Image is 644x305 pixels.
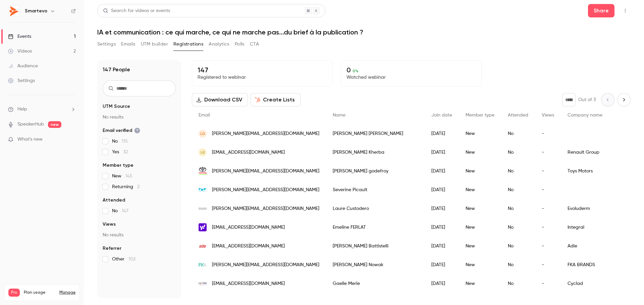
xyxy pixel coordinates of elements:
span: 32 [123,150,128,154]
div: Severine Picault [326,180,425,199]
div: Videos [8,48,32,55]
span: 115 [122,139,128,144]
div: New [459,162,501,180]
div: Settings [8,77,35,84]
span: 147 [122,209,128,213]
span: Join date [431,113,452,118]
span: [PERSON_NAME][EMAIL_ADDRESS][DOMAIN_NAME] [212,168,319,175]
div: Audience [8,63,38,69]
div: No [501,255,535,274]
div: No [501,218,535,237]
button: Create Lists [251,93,301,106]
div: - [535,143,561,162]
div: [DATE] [425,162,459,180]
span: Plan usage [24,290,55,295]
span: Member type [103,162,133,169]
span: 145 [125,174,132,178]
div: - [535,237,561,255]
div: Search for videos or events [103,7,170,14]
span: Pro [8,289,20,297]
div: [PERSON_NAME] [PERSON_NAME] [326,124,425,143]
div: - [535,218,561,237]
span: [PERSON_NAME][EMAIL_ADDRESS][DOMAIN_NAME] [212,261,319,269]
li: help-dropdown-opener [8,106,76,113]
img: cyclad.org [199,280,207,288]
span: New [112,173,132,179]
div: [DATE] [425,218,459,237]
div: No [501,143,535,162]
span: Email verified [103,127,140,134]
div: New [459,255,501,274]
span: Attended [103,197,125,204]
p: 147 [198,66,327,74]
h1: IA et communication : ce qui marche, ce qui ne marche pas...du brief à la publication ? [97,28,631,36]
span: [EMAIL_ADDRESS][DOMAIN_NAME] [212,149,285,156]
div: Adie [561,237,633,255]
span: Views [542,113,554,118]
div: Cyclad [561,274,633,293]
span: Name [333,113,345,118]
span: Member type [466,113,494,118]
div: New [459,274,501,293]
button: Download CSV [192,93,248,106]
div: New [459,237,501,255]
img: adie.org [199,242,207,250]
span: UTM Source [103,103,130,110]
div: - [535,162,561,180]
span: No [112,138,128,145]
p: Watched webinar [346,74,476,81]
div: [PERSON_NAME] Nowak [326,255,425,274]
div: - [535,255,561,274]
div: Evoluderm [561,199,633,218]
div: New [459,143,501,162]
div: Emeline FERLAT [326,218,425,237]
div: [DATE] [425,274,459,293]
div: No [501,199,535,218]
img: imt.fr [199,186,207,194]
p: No results [103,232,176,238]
div: Gaelle Merle [326,274,425,293]
h6: Smartevo [25,8,47,14]
div: [PERSON_NAME] Kherba [326,143,425,162]
span: Referrer [103,245,121,252]
span: Views [103,221,116,228]
button: Registrations [173,39,203,50]
p: Out of 3 [578,96,596,103]
span: Other [112,256,136,262]
p: Registered to webinar [198,74,327,81]
div: [DATE] [425,124,459,143]
span: [PERSON_NAME][EMAIL_ADDRESS][DOMAIN_NAME] [212,186,319,194]
span: Attended [508,113,528,118]
div: [DATE] [425,143,459,162]
div: Integral [561,218,633,237]
button: Share [588,4,614,17]
span: Yes [112,149,128,155]
span: LK [201,149,205,155]
img: evoluderm.com [199,208,207,210]
button: Analytics [209,39,229,50]
span: Company name [568,113,602,118]
a: Manage [59,290,75,295]
div: FKA BRANDS [561,255,633,274]
div: New [459,124,501,143]
div: Laure Custodero [326,199,425,218]
span: Returning [112,183,140,190]
div: [PERSON_NAME] Battistelli [326,237,425,255]
p: 0 [346,66,476,74]
button: Next page [617,93,631,106]
span: [EMAIL_ADDRESS][DOMAIN_NAME] [212,280,285,287]
span: Email [199,113,210,118]
span: 0 % [353,69,359,73]
div: [DATE] [425,199,459,218]
div: Renault Group [561,143,633,162]
span: [PERSON_NAME][EMAIL_ADDRESS][DOMAIN_NAME] [212,130,319,137]
div: [DATE] [425,255,459,274]
p: No results [103,114,176,121]
button: Emails [121,39,135,50]
span: [EMAIL_ADDRESS][DOMAIN_NAME] [212,224,285,231]
img: Smartevo [8,6,19,16]
span: new [48,121,61,128]
div: No [501,162,535,180]
span: LG [200,131,205,137]
span: Help [17,106,27,113]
